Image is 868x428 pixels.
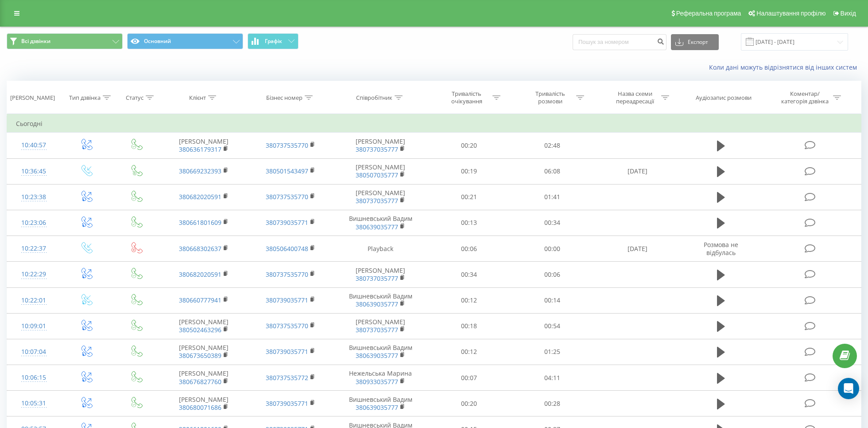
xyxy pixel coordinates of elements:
[179,377,221,386] a: 380676827760
[511,391,594,416] td: 00:28
[266,244,308,253] a: 380506400748
[334,158,427,184] td: [PERSON_NAME]
[356,403,398,412] a: 380639035777
[334,262,427,287] td: [PERSON_NAME]
[356,171,398,179] a: 380507035777
[511,210,594,236] td: 00:34
[594,158,681,184] td: [DATE]
[676,10,741,17] span: Реферальна програма
[511,365,594,391] td: 04:11
[356,196,398,205] a: 380737035777
[266,322,308,330] a: 380737535770
[356,274,398,283] a: 380737035777
[511,158,594,184] td: 06:08
[704,240,738,257] span: Розмова не відбулась
[160,365,247,391] td: [PERSON_NAME]
[334,184,427,210] td: [PERSON_NAME]
[127,33,243,49] button: Основний
[511,236,594,262] td: 00:00
[16,137,51,154] div: 10:40:57
[179,218,221,227] a: 380661801609
[427,287,511,313] td: 00:12
[126,94,143,102] div: Статус
[612,90,659,105] div: Назва схеми переадресації
[160,339,247,365] td: [PERSON_NAME]
[511,133,594,158] td: 02:48
[594,236,681,262] td: [DATE]
[527,90,574,105] div: Тривалість розмови
[779,90,831,105] div: Коментар/категорія дзвінка
[356,223,398,231] a: 380639035777
[179,326,221,334] a: 380502463296
[709,63,861,71] a: Коли дані можуть відрізнятися вiд інших систем
[266,399,308,408] a: 380739035771
[427,339,511,365] td: 00:12
[189,94,206,102] div: Клієнт
[16,240,51,257] div: 10:22:37
[511,262,594,287] td: 00:06
[427,365,511,391] td: 00:07
[427,391,511,416] td: 00:20
[427,210,511,236] td: 00:13
[334,391,427,416] td: Вишневський Вадим
[696,94,752,102] div: Аудіозапис розмови
[756,10,825,17] span: Налаштування профілю
[16,292,51,309] div: 10:22:01
[334,210,427,236] td: Вишневський Вадим
[356,326,398,334] a: 380737035777
[16,188,51,206] div: 10:23:38
[16,163,51,180] div: 10:36:45
[179,351,221,360] a: 380673650389
[160,391,247,416] td: [PERSON_NAME]
[266,94,302,102] div: Бізнес номер
[356,94,392,102] div: Співробітник
[7,115,861,133] td: Сьогодні
[443,90,490,105] div: Тривалість очікування
[838,378,859,399] div: Open Intercom Messenger
[427,184,511,210] td: 00:21
[69,94,101,102] div: Тип дзвінка
[356,351,398,360] a: 380639035777
[179,192,221,201] a: 380682020591
[356,145,398,153] a: 380737035777
[179,403,221,412] a: 380680071686
[266,192,308,201] a: 380737535770
[7,33,123,49] button: Всі дзвінки
[511,184,594,210] td: 01:41
[573,34,666,50] input: Пошук за номером
[16,395,51,412] div: 10:05:31
[16,369,51,386] div: 10:06:15
[21,38,50,45] span: Всі дзвінки
[356,300,398,308] a: 380639035777
[671,34,719,50] button: Експорт
[511,339,594,365] td: 01:25
[266,218,308,227] a: 380739035771
[511,313,594,339] td: 00:54
[427,158,511,184] td: 00:19
[266,347,308,356] a: 380739035771
[248,33,298,49] button: Графік
[427,236,511,262] td: 00:06
[334,339,427,365] td: Вишневський Вадим
[841,10,856,17] span: Вихід
[160,313,247,339] td: [PERSON_NAME]
[334,365,427,391] td: Нежельська Марина
[179,145,221,153] a: 380636179317
[179,270,221,279] a: 380682020591
[266,373,308,382] a: 380737535772
[179,296,221,304] a: 380660777941
[179,244,221,253] a: 380668302637
[266,296,308,304] a: 380739035771
[16,318,51,335] div: 10:09:01
[160,133,247,158] td: [PERSON_NAME]
[16,214,51,232] div: 10:23:06
[334,287,427,313] td: Вишневський Вадим
[334,236,427,262] td: Playback
[16,343,51,361] div: 10:07:04
[266,167,308,175] a: 380501543497
[334,313,427,339] td: [PERSON_NAME]
[265,38,282,44] span: Графік
[334,133,427,158] td: [PERSON_NAME]
[511,287,594,313] td: 00:14
[356,377,398,386] a: 380933035777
